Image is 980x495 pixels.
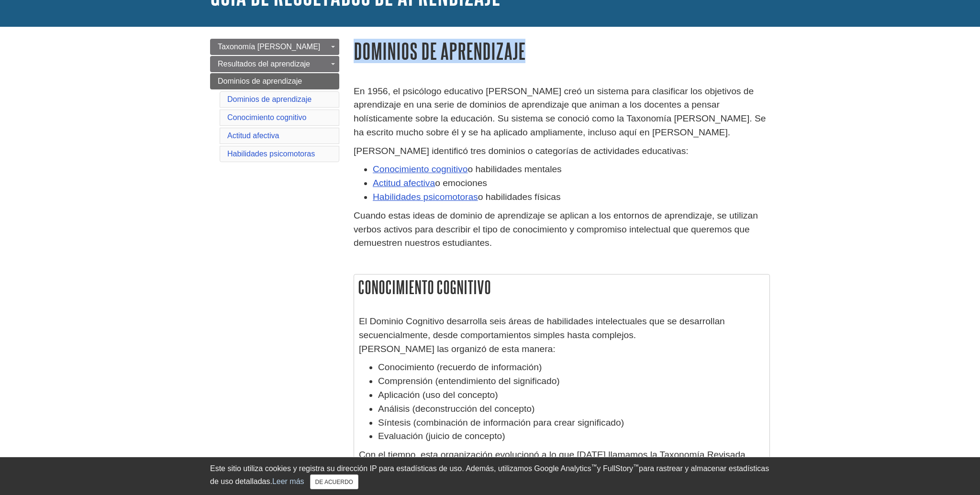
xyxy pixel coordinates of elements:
font: Comprensión (entendimiento del significado) [378,376,560,386]
a: Actitud afectiva [373,178,435,188]
a: Actitud afectiva [227,132,279,140]
font: Conocimiento (recuerdo de información) [378,362,542,372]
font: o habilidades mentales [468,164,561,174]
font: y FullStory [597,464,634,473]
font: Dominios de aprendizaje [354,39,525,63]
a: Dominios de aprendizaje [227,95,312,103]
div: Menú de la página de guía [210,39,339,164]
font: En 1956, el psicólogo educativo [PERSON_NAME] creó un sistema para clasificar los objetivos de ap... [354,86,766,137]
a: Conocimiento cognitivo [373,164,468,174]
font: o habilidades físicas [478,192,561,202]
font: DE ACUERDO [315,479,353,485]
font: [PERSON_NAME] las organizó de esta manera: [359,344,556,354]
font: ™ [633,463,639,470]
font: Resultados del aprendizaje [218,60,310,68]
font: Análisis (deconstrucción del concepto) [378,404,535,414]
font: Síntesis (combinación de información para crear significado) [378,418,624,428]
font: Con el tiempo, esta organización evolucionó a lo que [DATE] llamamos la Taxonomía Revisada [PERSO... [359,450,763,487]
font: Dominios de aprendizaje [218,77,302,85]
a: Resultados del aprendizaje [210,56,339,72]
font: Cuando estas ideas de dominio de aprendizaje se aplican a los entornos de aprendizaje, se utiliza... [354,210,758,248]
font: Este sitio utiliza cookies y registra su dirección IP para estadísticas de uso. Además, utilizamo... [210,464,591,473]
a: Conocimiento cognitivo [227,113,306,121]
font: Evaluación (juicio de concepto) [378,431,505,441]
a: Habilidades psicomotoras [373,192,478,202]
font: El Dominio Cognitivo desarrolla seis áreas de habilidades intelectuales que se desarrollan secuen... [359,316,725,340]
font: Taxonomía [PERSON_NAME] [218,43,320,51]
button: Cerca [310,474,358,489]
a: Taxonomía [PERSON_NAME] [210,39,339,55]
font: Aplicación (uso del concepto) [378,390,498,400]
font: o emociones [435,178,487,188]
font: [PERSON_NAME] identificó tres dominios o categorías de actividades educativas: [354,146,689,156]
font: ™ [591,463,597,470]
a: Dominios de aprendizaje [210,73,339,89]
a: Habilidades psicomotoras [227,150,315,158]
font: para rastrear y almacenar estadísticas de uso detalladas. [210,464,769,485]
a: Leer más [272,477,304,485]
font: Conocimiento cognitivo [358,277,491,297]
